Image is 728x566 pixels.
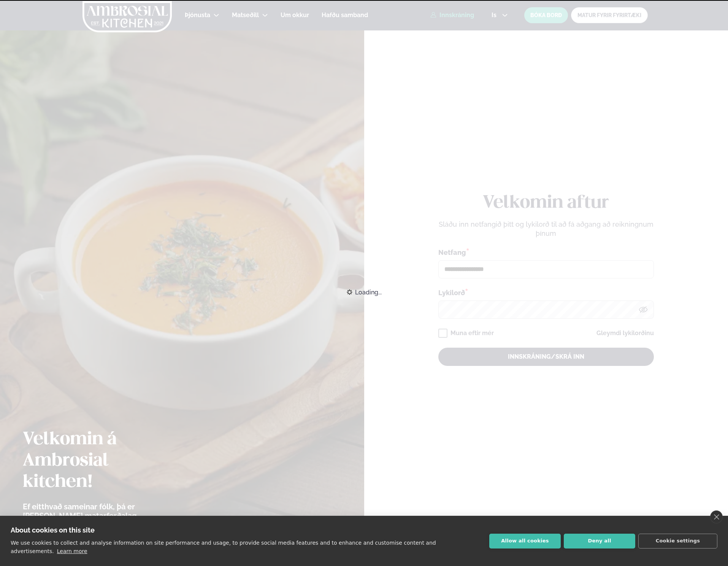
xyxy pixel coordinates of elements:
[489,534,561,549] button: Allow all cookies
[710,510,723,523] a: close
[355,284,382,300] span: Loading...
[11,540,436,554] p: We use cookies to collect and analyse information on site performance and usage, to provide socia...
[57,548,87,554] a: Learn more
[638,534,717,549] button: Cookie settings
[11,526,95,534] strong: About cookies on this site
[564,534,635,549] button: Deny all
